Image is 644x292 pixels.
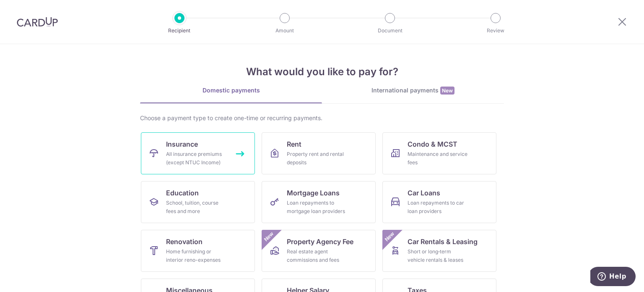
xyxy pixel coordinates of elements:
[166,247,226,264] div: Home furnishing or interior reno-expenses
[262,181,376,223] a: Mortgage LoansLoan repayments to mortgage loan providers
[141,132,255,174] a: InsuranceAll insurance premiums (except NTUC Income)
[408,199,468,216] div: Loan repayments to car loan providers
[382,132,496,174] a: Condo & MCSTMaintenance and service fees
[140,86,322,95] div: Domestic payments
[408,139,457,149] span: Condo & MCST
[141,181,255,223] a: EducationSchool, tuition, course fees and more
[287,150,347,167] div: Property rent and rental deposits
[440,87,454,95] span: New
[262,230,376,272] a: Property Agency FeeReal estate agent commissions and feesNew
[408,188,440,198] span: Car Loans
[287,247,347,264] div: Real estate agent commissions and fees
[148,26,210,35] p: Recipient
[166,237,203,247] span: Renovation
[359,26,421,35] p: Document
[166,139,198,149] span: Insurance
[408,237,478,247] span: Car Rentals & Leasing
[287,188,340,198] span: Mortgage Loans
[17,17,58,27] img: CardUp
[465,26,527,35] p: Review
[262,132,376,174] a: RentProperty rent and rental deposits
[166,199,226,216] div: School, tuition, course fees and more
[287,199,347,216] div: Loan repayments to mortgage loan providers
[287,237,353,247] span: Property Agency Fee
[382,181,496,223] a: Car LoansLoan repayments to car loan providers
[382,230,496,272] a: Car Rentals & LeasingShort or long‑term vehicle rentals & leasesNew
[140,64,504,79] h4: What would you like to pay for?
[408,150,468,167] div: Maintenance and service fees
[287,139,301,149] span: Rent
[322,86,504,95] div: International payments
[590,267,636,288] iframe: Opens a widget where you can find more information
[140,114,504,122] div: Choose a payment type to create one-time or recurring payments.
[383,230,397,244] span: New
[141,230,255,272] a: RenovationHome furnishing or interior reno-expenses
[408,247,468,264] div: Short or long‑term vehicle rentals & leases
[254,26,316,35] p: Amount
[262,230,276,244] span: New
[166,150,226,167] div: All insurance premiums (except NTUC Income)
[166,188,199,198] span: Education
